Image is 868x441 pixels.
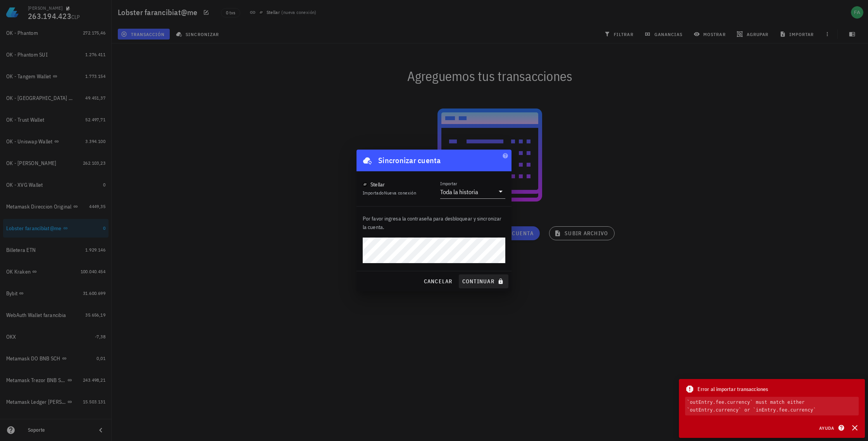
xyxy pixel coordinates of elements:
[378,154,441,167] div: Sincronizar cuenta
[697,385,768,393] span: Error al importar transacciones
[462,278,505,285] span: continuar
[440,185,505,198] div: ImportarToda la historia
[814,422,848,433] button: Ayuda
[370,181,385,188] div: Stellar
[420,274,455,288] button: cancelar
[423,278,452,285] span: cancelar
[363,214,505,231] p: Por favor ingresa la contraseña para desbloquear y sincronizar la cuenta.
[363,182,367,187] img: xlm.svg
[440,188,478,196] div: Toda la historia
[363,190,416,196] span: Importado
[685,397,859,415] code: `outEntry.fee.currency` must match either `outEntry.currency` or `inEntry.fee.currency`
[459,274,508,288] button: continuar
[819,424,843,431] span: Ayuda
[384,190,417,196] span: Nueva conexión
[440,181,457,186] label: Importar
